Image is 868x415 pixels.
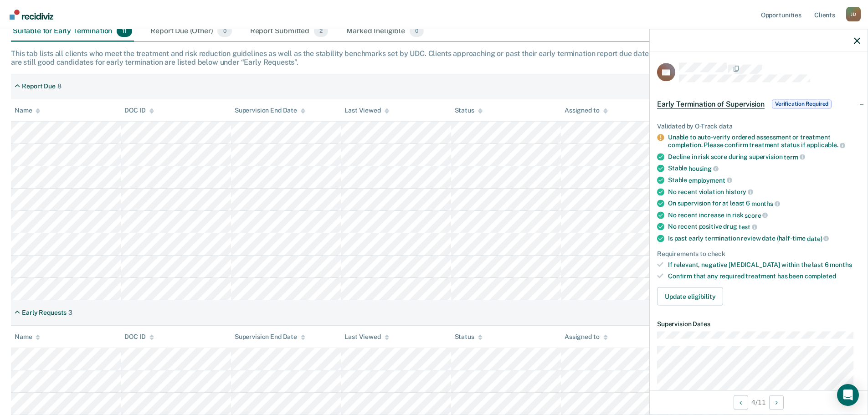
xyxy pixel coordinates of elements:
[668,176,860,184] div: Stable
[248,21,330,41] div: Report Submitted
[751,200,780,207] span: months
[657,99,765,108] span: Early Termination of Supervision
[725,188,753,195] span: history
[117,25,132,37] span: 11
[22,82,56,90] div: Report Due
[68,309,72,317] div: 3
[235,107,305,114] div: Supervision End Date
[739,223,757,231] span: test
[124,107,154,114] div: DOC ID
[22,309,67,317] div: Early Requests
[772,99,832,108] span: Verification Required
[15,333,40,341] div: Name
[668,234,860,242] div: Is past early termination review date (half-time
[344,107,389,114] div: Last Viewed
[11,49,857,67] div: This tab lists all clients who meet the treatment and risk reduction guidelines as well as the st...
[565,107,607,114] div: Assigned to
[10,10,53,20] img: Recidiviz
[784,153,805,160] span: term
[668,133,860,149] div: Unable to auto-verify ordered assessment or treatment completion. Please confirm treatment status...
[846,7,861,21] button: Profile dropdown button
[668,164,860,173] div: Stable
[344,21,426,41] div: Marked Ineligible
[11,21,134,41] div: Suitable for Early Termination
[734,395,748,410] button: Previous Opportunity
[149,21,233,41] div: Report Due (Other)
[668,272,860,280] div: Confirm that any required treatment has been
[657,250,860,257] div: Requirements to check
[124,333,154,341] div: DOC ID
[344,333,389,341] div: Last Viewed
[314,25,328,37] span: 2
[657,287,723,305] button: Update eligibility
[455,333,483,341] div: Status
[650,89,868,118] div: Early Termination of SupervisionVerification Required
[650,390,868,414] div: 4 / 11
[668,211,860,219] div: No recent increase in risk
[657,320,860,328] dt: Supervision Dates
[455,107,483,114] div: Status
[668,223,860,231] div: No recent positive drug
[57,82,62,90] div: 8
[15,107,40,114] div: Name
[668,153,860,161] div: Decline in risk score during supervision
[565,333,607,341] div: Assigned to
[410,25,424,37] span: 0
[805,272,836,280] span: completed
[837,384,859,406] div: Open Intercom Messenger
[688,176,732,184] span: employment
[745,211,768,219] span: score
[235,333,305,341] div: Supervision End Date
[217,25,231,37] span: 0
[807,235,829,242] span: date)
[830,261,852,268] span: months
[657,122,860,130] div: Validated by O-Track data
[668,261,860,269] div: If relevant, negative [MEDICAL_DATA] within the last 6
[769,395,784,410] button: Next Opportunity
[668,200,860,208] div: On supervision for at least 6
[668,188,860,196] div: No recent violation
[688,165,719,172] span: housing
[846,7,861,21] div: J D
